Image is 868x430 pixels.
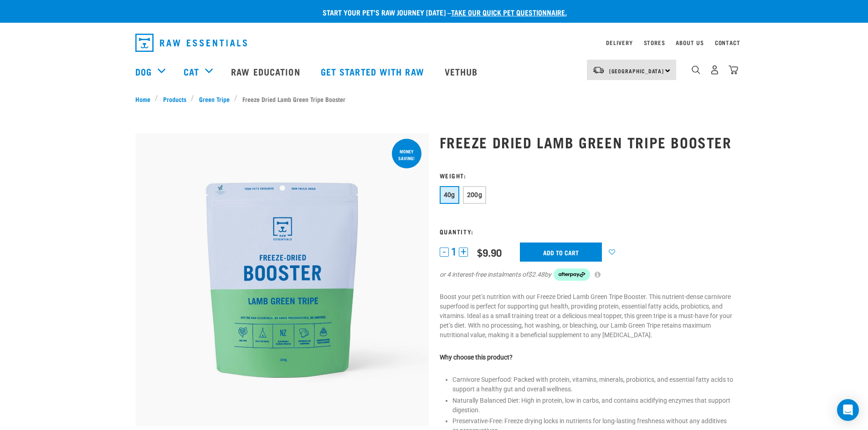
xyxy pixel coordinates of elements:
[135,94,155,104] a: Home
[609,69,664,72] span: [GEOGRAPHIC_DATA]
[477,247,502,258] div: $9.90
[692,66,700,74] img: home-icon-1@2x.png
[222,53,311,90] a: Raw Education
[452,375,733,394] li: Carnivore Superfood: Packed with protein, vitamins, minerals, probiotics, and essential fatty aci...
[676,41,704,44] a: About Us
[135,34,247,52] img: Raw Essentials Logo
[452,396,733,415] li: Naturally Balanced Diet: High in protein, low in carbs, and contains acidifying enzymes that supp...
[440,172,733,179] h3: Weight:
[440,292,733,340] p: Boost your pet’s nutrition with our Freeze Dried Lamb Green Tripe Booster. This nutrient-dense ca...
[158,94,191,104] a: Products
[194,94,234,104] a: Green Tripe
[554,268,590,281] img: Afterpay
[592,66,605,74] img: van-moving.png
[440,228,733,235] h3: Quantity:
[837,399,859,421] div: Open Intercom Messenger
[312,53,436,90] a: Get started with Raw
[440,134,733,150] h1: Freeze Dried Lamb Green Tripe Booster
[440,186,459,204] button: 40g
[436,53,489,90] a: Vethub
[451,10,567,14] a: take our quick pet questionnaire.
[135,133,429,426] img: Freeze Dried Lamb Green Tripe
[715,41,740,44] a: Contact
[467,191,483,198] span: 200g
[459,248,468,257] button: +
[128,30,740,56] nav: dropdown navigation
[451,247,457,257] span: 1
[606,41,632,44] a: Delivery
[440,354,513,361] strong: Why choose this product?
[135,65,152,78] a: Dog
[528,270,544,279] span: $2.48
[440,248,449,257] button: -
[644,41,665,44] a: Stores
[710,65,719,75] img: user.png
[729,65,738,75] img: home-icon@2x.png
[463,186,487,204] button: 200g
[444,191,455,198] span: 40g
[135,94,733,104] nav: breadcrumbs
[184,65,199,78] a: Cat
[520,243,602,262] input: Add to cart
[440,268,733,281] div: or 4 interest-free instalments of by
